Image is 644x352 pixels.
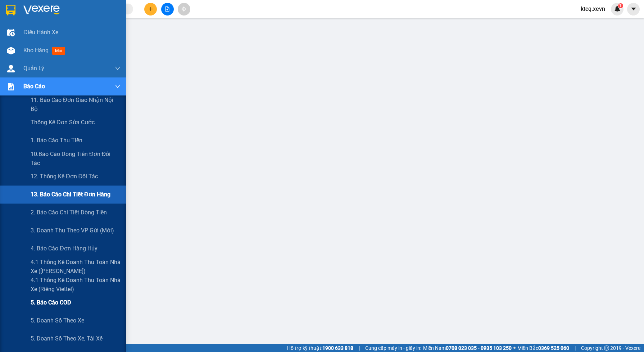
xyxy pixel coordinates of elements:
span: 3. Doanh Thu theo VP Gửi (mới) [31,226,114,235]
span: caret-down [630,6,637,12]
span: 1. Báo cáo thu tiền [31,136,82,145]
span: ⚪️ [513,347,516,349]
span: Miền Nam [423,344,512,352]
span: mới [52,47,65,55]
span: 10.Báo cáo dòng tiền đơn đối tác [31,150,121,168]
img: warehouse-icon [7,47,15,54]
span: 11. Báo cáo đơn giao nhận nội bộ [31,95,121,113]
span: ktcq.xevn [575,4,611,13]
span: 5. Doanh số theo xe, tài xế [31,334,103,343]
sup: 1 [618,3,623,8]
span: Điều hành xe [23,28,58,37]
button: aim [178,3,190,15]
span: Kho hàng [23,47,49,54]
button: caret-down [627,3,640,15]
span: 12. Thống kê đơn đối tác [31,172,98,181]
button: plus [144,3,157,15]
span: aim [181,6,186,12]
button: file-add [161,3,174,15]
span: Cung cấp máy in - giấy in: [365,344,421,352]
span: Miền Bắc [517,344,569,352]
span: Báo cáo [23,82,45,91]
span: 4.1 Thống kê doanh thu toàn nhà xe (Riêng Viettel) [31,276,121,294]
span: 13. Báo cáo chi tiết đơn hàng [31,190,110,199]
span: | [575,344,576,352]
span: plus [148,6,153,12]
span: Thống kê đơn sửa cước [31,118,95,127]
span: 4.1 Thống kê doanh thu toàn nhà xe ([PERSON_NAME]) [31,258,121,276]
span: 4. Báo cáo đơn hàng hủy [31,244,97,253]
span: 5. Báo cáo COD [31,298,71,307]
img: warehouse-icon [7,65,15,72]
img: logo-vxr [6,5,15,15]
span: 1 [619,3,622,8]
span: Hỗ trợ kỹ thuật: [287,344,353,352]
strong: 0708 023 035 - 0935 103 250 [446,345,512,351]
span: down [115,66,121,71]
img: solution-icon [7,83,15,90]
span: | [359,344,360,352]
strong: 1900 633 818 [322,345,353,351]
span: copyright [604,346,609,351]
span: 2. Báo cáo chi tiết dòng tiền [31,208,107,217]
strong: 0369 525 060 [538,345,569,351]
span: Quản Lý [23,64,44,73]
span: down [115,84,121,89]
span: 5. Doanh số theo xe [31,316,84,325]
img: warehouse-icon [7,29,15,36]
span: file-add [165,6,170,12]
img: icon-new-feature [614,6,621,12]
